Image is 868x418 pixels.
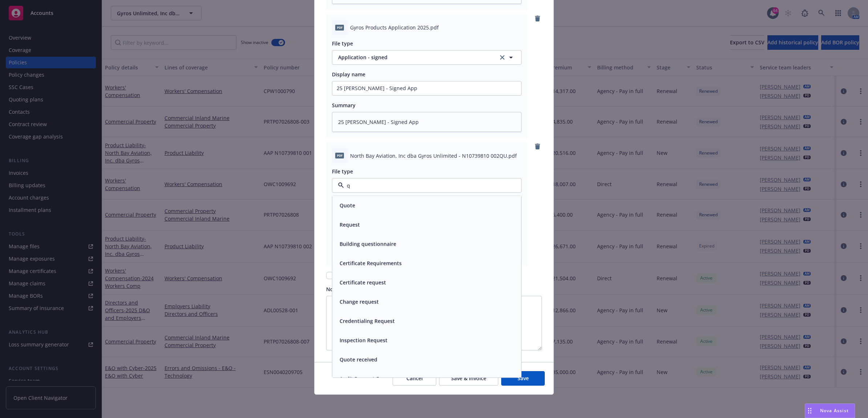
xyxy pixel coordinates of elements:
[332,81,521,95] input: Add display name here...
[335,153,344,158] span: pdf
[340,337,388,344] button: Inspection Request
[332,40,353,47] span: File type
[350,24,439,31] span: Gyros Products Application 2025.pdf
[498,53,507,62] a: clear selection
[406,375,423,382] span: Cancel
[340,279,386,286] button: Certificate request
[805,404,814,418] div: Drag to move
[340,202,355,209] button: Quote
[338,53,490,61] span: Application - signed
[820,407,849,414] span: Nova Assist
[340,317,395,325] button: Credentialing Request
[332,112,522,132] textarea: 25 [PERSON_NAME] - Signed App
[332,168,353,175] span: File type
[340,240,396,248] button: Building questionnaire
[350,152,517,160] span: North Bay Aviation, Inc dba Gyros Unlimited - N10739810 002QU.pdf
[393,371,436,386] button: Cancel
[335,25,344,30] span: pdf
[439,371,498,386] button: Save & Invoice
[451,375,486,382] span: Save & Invoice
[501,371,545,386] button: Save
[340,356,377,363] button: Quote received
[518,375,529,382] span: Save
[344,182,507,189] input: Filter by keyword
[332,71,365,78] span: Display name
[326,286,341,293] span: Notes
[340,298,379,306] button: Change request
[533,142,542,151] a: remove
[332,102,356,109] span: Summary
[805,403,855,418] button: Nova Assist
[340,375,389,383] button: Audit Request Form
[332,50,522,65] button: Application - signedclear selection
[340,260,402,267] button: Certificate Requirements
[533,14,542,23] a: remove
[340,221,360,229] button: Request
